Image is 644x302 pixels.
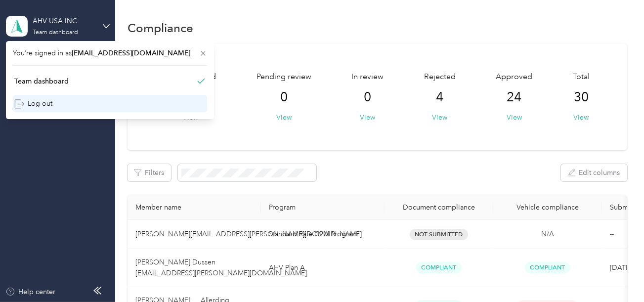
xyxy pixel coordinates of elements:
button: Edit columns [561,164,627,181]
button: Filters [128,164,171,181]
span: Total [573,71,590,83]
span: 0 [364,89,371,105]
span: 0 [280,89,288,105]
span: [PERSON_NAME][EMAIL_ADDRESS][PERSON_NAME][DOMAIN_NAME] [135,230,362,238]
span: Pending review [257,71,311,83]
span: 30 [574,89,589,105]
span: [EMAIL_ADDRESS][DOMAIN_NAME] [72,49,190,57]
span: In review [351,71,384,83]
button: View [360,112,375,123]
span: You’re signed in as [13,48,207,58]
span: Approved [496,71,532,83]
span: Compliant [525,262,570,273]
div: Vehicle compliance [501,203,594,212]
div: Team dashboard [33,30,78,36]
h1: Compliance [128,23,193,33]
button: View [507,112,522,123]
td: AHV Plan A [261,249,385,287]
span: [PERSON_NAME] Dussen [EMAIL_ADDRESS][PERSON_NAME][DOMAIN_NAME] [135,258,307,277]
td: Standard Rate CPM Program [261,220,385,249]
th: Member name [128,195,261,220]
div: Document compliance [392,203,485,212]
span: Not Submitted [410,229,468,240]
iframe: Everlance-gr Chat Button Frame [589,247,644,302]
span: N/A [541,230,554,238]
th: Program [261,195,385,220]
span: 4 [436,89,443,105]
div: Team dashboard [14,76,69,86]
button: View [573,112,589,123]
div: Log out [14,98,52,109]
button: Help center [5,287,56,297]
span: Compliant [416,262,462,273]
span: Rejected [424,71,456,83]
span: 24 [507,89,521,105]
button: View [432,112,447,123]
button: View [276,112,292,123]
div: AHV USA INC [33,16,94,26]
